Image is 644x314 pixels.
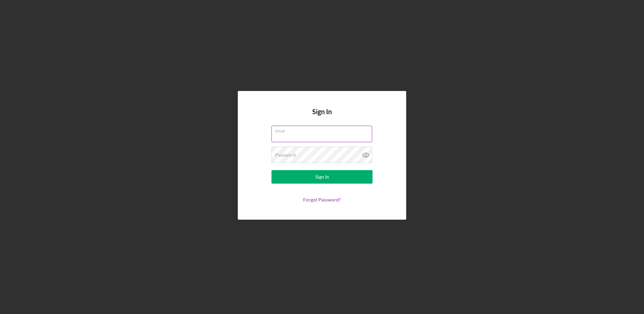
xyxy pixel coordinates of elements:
label: Password [275,152,296,158]
button: Sign In [271,170,373,184]
h4: Sign In [312,108,332,126]
label: Email [275,126,372,133]
a: Forgot Password? [303,197,341,202]
div: Sign In [315,170,329,184]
